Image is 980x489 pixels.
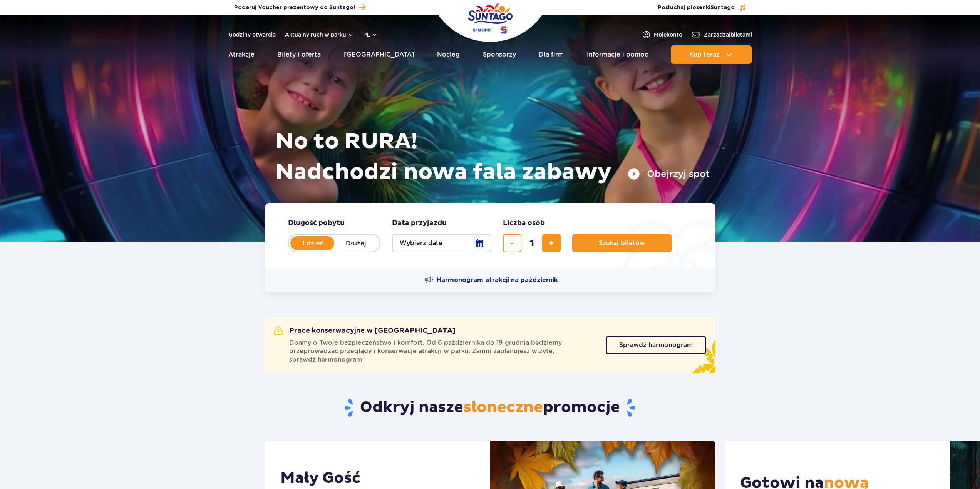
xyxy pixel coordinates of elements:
[503,219,545,228] span: Liczba osób
[228,31,276,38] a: Godziny otwarcia
[274,326,456,335] h2: Prace konserwacyjne w [GEOGRAPHIC_DATA]
[587,45,648,64] a: Informacje i pomoc
[503,234,521,252] button: usuń bilet
[275,126,710,188] h1: No to RURA! Nadchodzi nowa fala zabawy
[654,31,682,38] span: Moje konto
[523,234,541,252] input: liczba biletów
[710,5,735,10] span: Suntago
[437,45,460,64] a: Nocleg
[671,45,752,64] button: Kup teraz
[291,235,335,251] label: 1 dzień
[704,31,752,38] span: Zarządzaj biletami
[392,219,447,228] span: Data przyjazdu
[539,45,564,64] a: Dla firm
[437,276,558,284] span: Harmonogram atrakcji na październik
[689,51,720,58] span: Kup teraz
[289,339,596,364] span: Dbamy o Twoje bezpieczeństwo i komfort. Od 6 października do 19 grudnia będziemy przeprowadzać pr...
[628,168,710,180] button: Obejrzyj spot
[234,4,355,12] span: Podaruj Voucher prezentowy do Suntago!
[599,240,645,247] span: Szukaj biletów
[424,275,558,285] a: Harmonogram atrakcji na październik
[344,45,414,64] a: [GEOGRAPHIC_DATA]
[572,234,672,252] button: Szukaj biletów
[277,45,321,64] a: Bilety i oferta
[288,219,345,228] span: Długość pobytu
[483,45,516,64] a: Sponsorzy
[658,4,735,12] span: Posłuchaj piosenki
[234,2,365,13] a: Podaruj Voucher prezentowy do Suntago!
[228,45,255,64] a: Atrakcje
[265,398,715,418] h2: Odkryj nasze promocje
[658,4,746,12] button: Posłuchaj piosenkiSuntago
[285,32,354,38] button: Aktualny ruch w parku
[363,31,378,38] button: pl
[692,30,752,39] a: Zarządzajbiletami
[642,30,682,39] a: Mojekonto
[619,342,693,348] span: Sprawdź harmonogram
[334,235,378,251] label: Dłużej
[606,336,706,354] a: Sprawdź harmonogram
[265,203,715,268] form: Planowanie wizyty w Park of Poland
[542,234,561,252] button: dodaj bilet
[463,398,543,417] span: słoneczne
[392,234,491,252] button: Wybierz datę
